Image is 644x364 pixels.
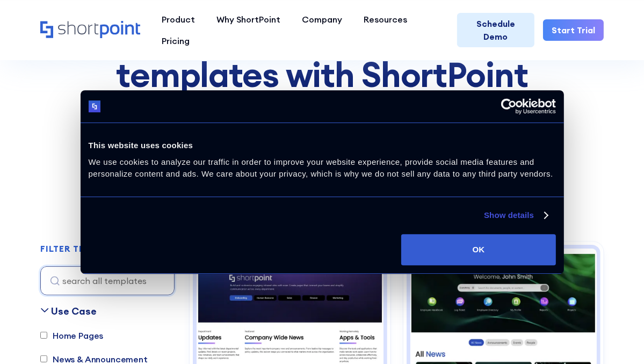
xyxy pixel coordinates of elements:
[162,13,195,26] div: Product
[206,9,291,30] a: Why ShortPoint
[451,240,644,364] iframe: Chat Widget
[40,266,175,295] input: search all templates
[89,100,101,113] img: logo
[151,30,200,52] a: Pricing
[89,157,553,179] span: We use cookies to analyze our traffic in order to improve your website experience, provide social...
[40,332,47,339] input: Home Pages
[40,102,604,115] p: Explore dozens of SharePoint templates — install fast and customize without code.
[151,9,206,30] a: Product
[216,13,280,26] div: Why ShortPoint
[40,21,140,39] a: Home
[162,34,190,47] div: Pricing
[40,115,604,125] h2: Site, intranet, and page templates built for modern SharePoint Intranet.
[401,234,555,265] button: OK
[353,9,418,30] a: Resources
[543,19,604,41] a: Start Trial
[51,304,97,318] div: Use Case
[302,13,342,26] div: Company
[462,98,556,114] a: Usercentrics Cookiebot - opens in a new window
[40,355,47,362] input: News & Announcement
[457,13,534,47] a: Schedule Demo
[291,9,353,30] a: Company
[40,329,103,342] label: Home Pages
[484,209,547,222] a: Show details
[89,139,556,152] div: This website uses cookies
[364,13,407,26] div: Resources
[40,244,127,253] div: FILTER TEMPLATES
